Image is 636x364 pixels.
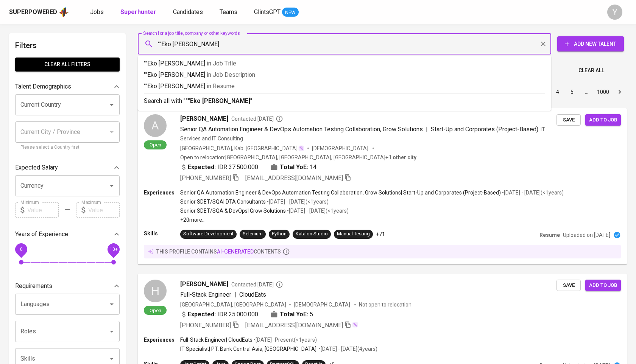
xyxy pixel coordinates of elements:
[560,281,577,290] span: Save
[144,336,180,344] p: Experiences
[578,66,604,75] span: Clear All
[15,58,120,72] button: Clear All filters
[538,39,549,49] button: Clear
[180,207,286,215] p: Senior SDET/SQA & DevOps | Grow Solutions
[220,8,237,16] span: Teams
[180,280,228,289] span: [PERSON_NAME]
[9,6,69,18] a: Superpoweredapp logo
[180,189,501,196] p: Senior QA Automation Engineer & DevOps Automation Testing Collaboration, Grow Solutions | Start-U...
[493,86,627,98] nav: pagination navigation
[173,8,203,16] span: Candidates
[310,310,313,319] span: 5
[376,230,385,238] p: +71
[352,322,358,328] img: magic_wand.svg
[15,160,120,175] div: Expected Salary
[431,126,538,133] span: Start-Up and Corporates (Project-Based)
[15,278,120,294] div: Requirements
[180,163,258,172] div: IDR 37.500.000
[254,8,281,16] span: GlintsGPT
[254,8,299,17] a: GlintsGPT NEW
[183,230,234,238] div: Software Development
[539,231,560,239] p: Resume
[180,322,231,329] span: [PHONE_NUMBER]
[144,96,545,106] p: Search all with " "
[266,198,329,205] p: • [DATE] - [DATE] ( <1 years )
[9,8,57,17] div: Superpowered
[144,70,545,79] p: ""Eko [PERSON_NAME]
[21,60,114,69] span: Clear All filters
[556,280,581,291] button: Save
[144,230,180,237] p: Skills
[501,189,564,196] p: • [DATE] - [DATE] ( <1 years )
[20,144,114,151] p: Please select a Country first
[563,231,610,239] p: Uploaded on [DATE]
[15,82,71,91] p: Talent Demographics
[180,291,231,298] span: Full-Stack Engineer
[15,79,120,94] div: Talent Demographics
[106,100,117,110] button: Open
[566,86,578,98] button: Go to page 5
[426,125,428,134] span: |
[245,174,343,182] span: [EMAIL_ADDRESS][DOMAIN_NAME]
[276,281,283,288] svg: By Batam recruiter
[20,247,22,252] span: 0
[298,145,304,151] img: magic_wand.svg
[106,180,117,191] button: Open
[185,97,250,104] b: ""Eko [PERSON_NAME]
[180,216,564,224] p: +20 more ...
[234,290,236,299] span: |
[580,88,592,96] div: …
[589,116,617,124] span: Add to job
[296,230,328,238] div: Katalon Studio
[180,301,286,308] div: [GEOGRAPHIC_DATA], [GEOGRAPHIC_DATA]
[563,39,618,49] span: Add New Talent
[556,114,581,126] button: Save
[88,202,120,218] input: Value
[272,230,287,238] div: Python
[15,230,68,239] p: Years of Experience
[385,154,416,160] b: Batam
[144,59,545,68] p: ""Eko [PERSON_NAME]
[231,115,283,123] span: Contacted [DATE]
[144,82,545,91] p: ""Eko [PERSON_NAME]
[231,281,283,288] span: Contacted [DATE]
[138,108,627,264] a: AOpen[PERSON_NAME]Contacted [DATE]Senior QA Automation Engineer & DevOps Automation Testing Colla...
[552,86,564,98] button: Go to page 4
[109,247,117,252] span: 10+
[180,336,253,344] p: Full-Stack Engineer | CloudEats
[318,345,377,353] p: • [DATE] - [DATE] ( 4 years )
[245,322,343,329] span: [EMAIL_ADDRESS][DOMAIN_NAME]
[282,9,299,16] span: NEW
[180,126,423,133] span: Senior QA Automation Engineer & DevOps Automation Testing Collaboration, Grow Solutions
[180,154,416,161] p: Open to relocation : [GEOGRAPHIC_DATA], [GEOGRAPHIC_DATA], [GEOGRAPHIC_DATA]
[15,39,120,51] h6: Filters
[188,163,216,172] b: Expected:
[560,116,577,124] span: Save
[253,336,317,344] p: • [DATE] - Present ( <1 years )
[607,5,622,20] div: Y
[575,64,607,78] button: Clear All
[144,280,167,302] div: H
[180,126,545,142] span: IT Services and IT Consulting
[59,6,69,18] img: app logo
[180,198,266,205] p: Senior SDET/SQA | DTA Consultants
[180,114,228,123] span: [PERSON_NAME]
[180,345,318,353] p: IT Specialist | PT. Bank Central Asia, [GEOGRAPHIC_DATA].
[180,145,304,152] div: [GEOGRAPHIC_DATA], Kab. [GEOGRAPHIC_DATA]
[90,8,105,17] a: Jobs
[188,310,216,319] b: Expected:
[180,310,258,319] div: IDR 25.000.000
[337,230,370,238] div: Manual Testing
[312,145,369,152] span: [DEMOGRAPHIC_DATA]
[207,71,255,78] span: in Job Description
[585,280,621,291] button: Add to job
[207,60,236,67] span: in Job Title
[286,207,349,215] p: • [DATE] - [DATE] ( <1 years )
[27,202,59,218] input: Value
[144,189,180,196] p: Experiences
[106,353,117,364] button: Open
[156,248,281,255] p: this profile contains contents
[15,163,58,172] p: Expected Salary
[147,307,164,314] span: Open
[144,114,167,137] div: A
